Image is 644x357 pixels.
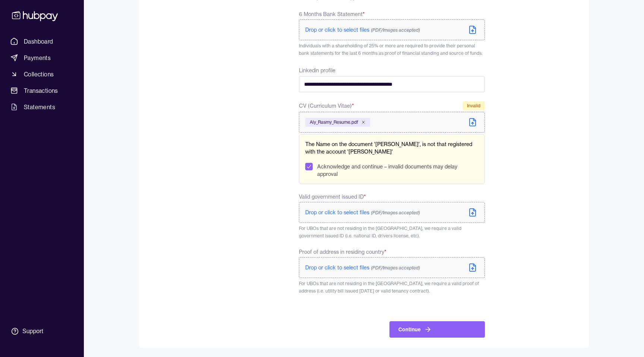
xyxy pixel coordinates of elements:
span: Proof of address in residing country [299,248,386,256]
span: (PDF/Images accepted) [371,210,420,215]
a: Support [7,323,76,339]
span: Statements [24,102,55,111]
span: (PDF/Images accepted) [371,265,420,271]
span: Drop or click to select files [305,264,420,271]
span: Drop or click to select files [305,26,420,33]
span: Individuals with a shareholding of 25% or more are required to provide their personal bank statem... [299,43,483,56]
span: Dashboard [24,37,53,46]
span: Drop or click to select files [305,209,420,216]
label: Linkedin profile [299,67,335,74]
span: Transactions [24,86,58,95]
button: Continue [389,321,485,338]
span: CV (Curriculum Vitae) [299,101,354,110]
div: Support [22,327,43,335]
a: Transactions [7,84,76,97]
a: Dashboard [7,35,76,48]
span: Collections [24,70,54,79]
span: For UBOs that are not residing in the [GEOGRAPHIC_DATA], we require a valid proof of address (i.e... [299,281,479,294]
span: (PDF/Images accepted) [371,27,420,33]
p: The Name on the document '[PERSON_NAME]', is not that registered with the account '[PERSON_NAME]' [305,140,479,155]
a: Collections [7,67,76,81]
span: 6 Months Bank Statement [299,10,365,18]
span: Valid government issued ID [299,193,366,200]
span: For UBOs that are not residing in the [GEOGRAPHIC_DATA], we require a valid government issued ID ... [299,225,461,238]
div: Invalid [463,101,485,110]
span: Payments [24,53,51,62]
a: Statements [7,100,76,114]
label: Acknowledge and continue – invalid documents may delay approval [317,163,479,178]
a: Payments [7,51,76,64]
span: Aly_Rasmy_Resume.pdf [310,119,358,125]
